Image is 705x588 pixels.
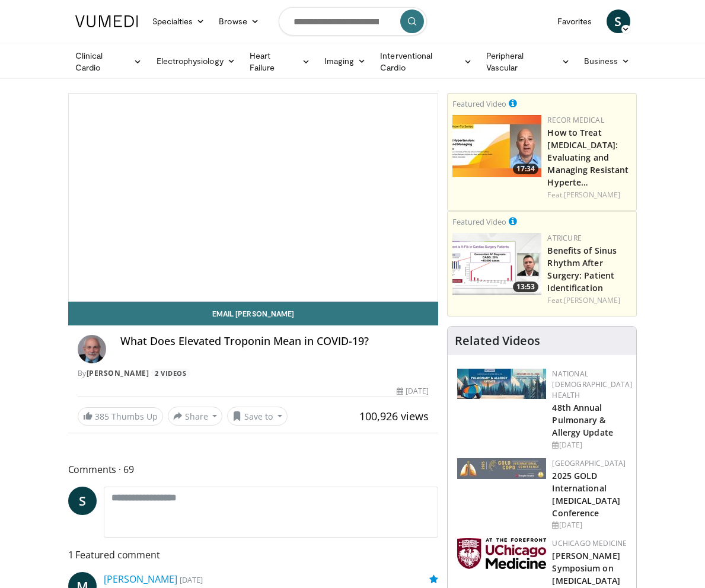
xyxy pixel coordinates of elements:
[78,407,163,426] a: 385 Thumbs Up
[452,233,541,295] a: 13:53
[151,369,190,379] a: 2 Videos
[75,15,138,27] img: VuMedi Logo
[69,94,438,301] video-js: Video Player
[547,295,631,306] div: Feat.
[552,369,632,400] a: National [DEMOGRAPHIC_DATA] Health
[547,127,629,188] a: How to Treat [MEDICAL_DATA]: Evaluating and Managing Resistant Hyperte…
[479,50,577,73] a: Peripheral Vascular
[455,334,540,348] h4: Related Videos
[552,458,626,468] a: [GEOGRAPHIC_DATA]
[452,115,541,177] img: 10cbd22e-c1e6-49ff-b90e-4507a8859fc1.jpg.150x105_q85_crop-smart_upscale.jpg
[452,115,541,177] a: 17:34
[552,538,627,548] a: UChicago Medicine
[317,49,374,73] a: Imaging
[78,368,429,379] div: By
[552,440,632,450] div: [DATE]
[452,233,541,295] img: 982c273f-2ee1-4c72-ac31-fa6e97b745f7.png.150x105_q85_crop-smart_upscale.png
[68,302,439,325] a: Email [PERSON_NAME]
[87,368,149,378] a: [PERSON_NAME]
[457,538,546,569] img: 5f87bdfb-7fdf-48f0-85f3-b6bcda6427bf.jpg.150x105_q85_autocrop_double_scale_upscale_version-0.2.jpg
[359,409,429,423] span: 100,926 views
[78,335,106,363] img: Avatar
[149,49,243,73] a: Electrophysiology
[373,50,478,73] a: Interventional Cardio
[243,50,317,73] a: Heart Failure
[457,369,546,399] img: b90f5d12-84c1-472e-b843-5cad6c7ef911.jpg.150x105_q85_autocrop_double_scale_upscale_version-0.2.jpg
[547,115,604,125] a: Recor Medical
[552,520,627,531] div: [DATE]
[227,407,288,426] button: Save to
[180,574,203,585] small: [DATE]
[513,164,538,174] span: 17:34
[145,9,212,33] a: Specialties
[547,245,617,293] a: Benefits of Sinus Rhythm After Surgery: Patient Identification
[577,49,637,73] a: Business
[547,233,581,243] a: AtriCure
[513,282,538,292] span: 13:53
[452,216,506,227] small: Featured Video
[68,487,97,515] a: S
[68,462,439,477] span: Comments 69
[104,573,177,586] a: [PERSON_NAME]
[564,295,620,305] a: [PERSON_NAME]
[550,9,599,33] a: Favorites
[212,9,266,33] a: Browse
[68,50,149,73] a: Clinical Cardio
[552,402,613,438] a: 48th Annual Pulmonary & Allergy Update
[547,190,631,200] div: Feat.
[564,190,620,200] a: [PERSON_NAME]
[279,7,427,36] input: Search topics, interventions
[397,386,429,397] div: [DATE]
[607,9,630,33] a: S
[120,335,429,348] h4: What Does Elevated Troponin Mean in COVID-19?
[95,411,109,422] span: 385
[457,458,546,479] img: 29f03053-4637-48fc-b8d3-cde88653f0ec.jpeg.150x105_q85_autocrop_double_scale_upscale_version-0.2.jpg
[452,98,506,109] small: Featured Video
[552,470,620,519] a: 2025 GOLD International [MEDICAL_DATA] Conference
[68,547,439,563] span: 1 Featured comment
[168,407,223,426] button: Share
